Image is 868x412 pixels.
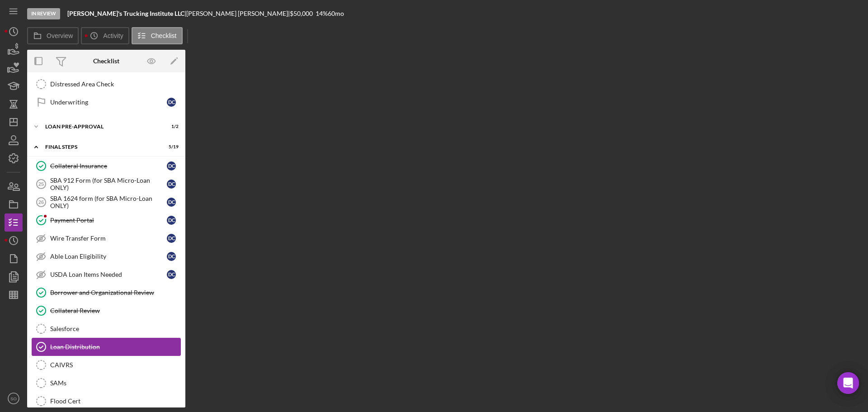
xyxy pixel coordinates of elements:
[167,234,176,243] div: D C
[45,124,156,129] div: LOAN PRE-APPROVAL
[50,271,167,278] div: USDA Loan Items Needed
[186,10,290,17] div: [PERSON_NAME] [PERSON_NAME] |
[32,93,181,111] a: UnderwritingDC
[167,270,176,279] div: D C
[162,144,179,150] div: 5 / 19
[50,398,180,405] div: Flood Cert
[50,235,167,242] div: Wire Transfer Form
[10,396,17,401] text: SO
[32,211,181,229] a: Payment PortalDC
[32,338,181,356] a: Loan Distribution
[32,356,181,374] a: CAIVRS
[50,253,167,260] div: Able Loan Eligibility
[32,157,181,175] a: Collateral InsuranceDC
[50,81,180,88] div: Distressed Area Check
[32,392,181,410] a: Flood Cert
[328,10,344,17] div: 60 mo
[38,199,44,205] tspan: 26
[5,389,23,407] button: SO
[50,343,180,350] div: Loan Distribution
[50,195,167,209] div: SBA 1624 form (for SBA Micro-Loan ONLY)
[167,252,176,261] div: D C
[50,361,180,369] div: CAIVRS
[32,175,181,193] a: 25SBA 912 Form (for SBA Micro-Loan ONLY)DC
[32,265,181,284] a: USDA Loan Items NeededDC
[32,302,181,320] a: Collateral Review
[50,162,167,170] div: Collateral Insurance
[167,198,176,207] div: D C
[50,307,180,314] div: Collateral Review
[50,99,167,106] div: Underwriting
[50,289,180,296] div: Borrower and Organizational Review
[132,27,183,44] button: Checklist
[32,374,181,392] a: SAMs
[45,144,156,150] div: FINAL STEPS
[93,57,119,65] div: Checklist
[32,284,181,302] a: Borrower and Organizational Review
[32,320,181,338] a: Salesforce
[50,379,180,387] div: SAMs
[290,9,313,17] span: $50,000
[50,325,180,332] div: Salesforce
[38,181,44,187] tspan: 25
[27,27,79,44] button: Overview
[167,98,176,107] div: D C
[103,32,123,39] label: Activity
[167,161,176,170] div: D C
[32,229,181,247] a: Wire Transfer FormDC
[151,32,177,39] label: Checklist
[32,193,181,211] a: 26SBA 1624 form (for SBA Micro-Loan ONLY)DC
[67,9,184,17] b: [PERSON_NAME]'s Trucking Institute LLC
[50,177,167,191] div: SBA 912 Form (for SBA Micro-Loan ONLY)
[50,217,167,224] div: Payment Portal
[32,247,181,265] a: Able Loan EligibilityDC
[162,124,179,129] div: 1 / 2
[47,32,73,39] label: Overview
[27,8,60,19] div: In Review
[167,180,176,189] div: D C
[81,27,129,44] button: Activity
[67,10,186,17] div: |
[316,10,328,17] div: 14 %
[32,75,181,93] a: Distressed Area Check
[167,216,176,225] div: D C
[837,372,859,394] div: Open Intercom Messenger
